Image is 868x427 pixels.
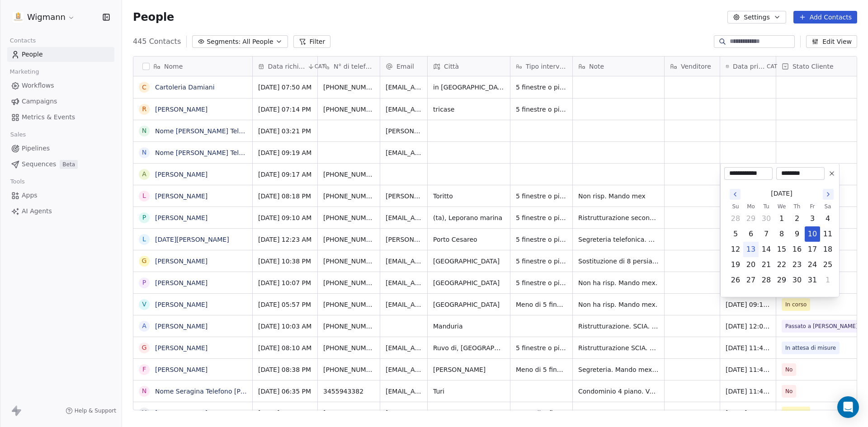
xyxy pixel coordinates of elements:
button: Friday, October 24th, 2025 [805,258,820,272]
button: Saturday, November 1st, 2025 [821,273,835,287]
button: Thursday, October 30th, 2025 [790,273,804,287]
button: Friday, October 31st, 2025 [805,273,820,287]
button: Tuesday, October 7th, 2025 [759,227,774,241]
button: Tuesday, October 14th, 2025 [759,242,774,257]
button: Monday, September 29th, 2025 [744,211,758,226]
button: Wednesday, October 8th, 2025 [774,227,789,241]
button: Thursday, October 2nd, 2025 [790,211,804,226]
button: Thursday, October 16th, 2025 [790,242,804,257]
button: Sunday, October 26th, 2025 [728,273,743,287]
button: Friday, October 3rd, 2025 [805,211,820,226]
button: Saturday, October 11th, 2025 [821,227,835,241]
th: Tuesday [759,202,774,211]
button: Thursday, October 9th, 2025 [790,227,804,241]
button: Go to the Previous Month [730,189,741,200]
button: Sunday, September 28th, 2025 [728,211,743,226]
button: Tuesday, October 21st, 2025 [759,258,774,272]
th: Friday [805,202,820,211]
button: Monday, October 6th, 2025 [744,227,758,241]
button: Wednesday, October 22nd, 2025 [774,258,789,272]
span: [DATE] [771,189,792,198]
button: Monday, October 27th, 2025 [744,273,758,287]
button: Tuesday, October 28th, 2025 [759,273,774,287]
button: Tuesday, September 30th, 2025 [759,211,774,226]
button: Wednesday, October 29th, 2025 [774,273,789,287]
button: Wednesday, October 15th, 2025 [774,242,789,257]
th: Saturday [820,202,835,211]
th: Sunday [728,202,743,211]
th: Thursday [789,202,805,211]
button: Sunday, October 19th, 2025 [728,258,743,272]
button: Sunday, October 5th, 2025 [728,227,743,241]
button: Saturday, October 4th, 2025 [821,211,835,226]
button: Friday, October 17th, 2025 [805,242,820,257]
th: Wednesday [774,202,789,211]
button: Monday, October 20th, 2025 [744,258,758,272]
button: Wednesday, October 1st, 2025 [774,211,789,226]
button: Friday, October 10th, 2025, selected [805,227,820,241]
button: Thursday, October 23rd, 2025 [790,258,804,272]
button: Sunday, October 12th, 2025 [728,242,743,257]
button: Today, Monday, October 13th, 2025 [744,242,758,257]
button: Saturday, October 25th, 2025 [821,258,835,272]
button: Go to the Next Month [823,189,834,200]
table: October 2025 [728,202,835,288]
button: Saturday, October 18th, 2025 [821,242,835,257]
th: Monday [743,202,759,211]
